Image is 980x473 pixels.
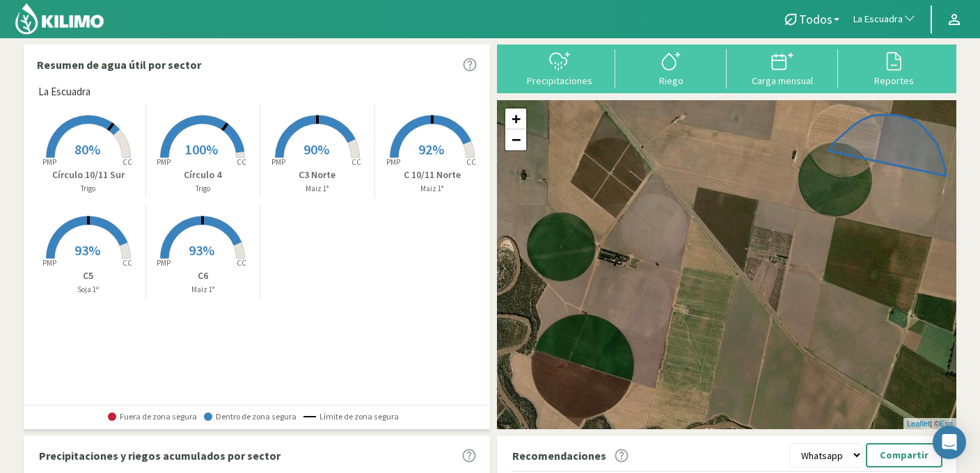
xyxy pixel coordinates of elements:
[880,447,928,463] p: Compartir
[853,13,903,26] span: La Escuadra
[74,141,100,158] span: 80%
[512,447,606,464] p: Recomendaciones
[189,241,214,259] span: 93%
[146,284,260,296] p: Maiz 1°
[727,49,838,86] button: Carga mensual
[903,418,956,430] div: | ©
[505,109,526,129] a: Zoom in
[185,141,218,158] span: 100%
[122,157,132,167] tspan: CC
[31,168,145,182] p: Círculo 10/11 Sur
[39,447,280,464] p: Precipitaciones y riegos acumulados por sector
[933,426,966,459] div: Open Intercom Messenger
[303,141,329,158] span: 90%
[42,258,56,268] tspan: PMP
[42,157,56,167] tspan: PMP
[351,157,361,167] tspan: CC
[838,49,949,86] button: Reportes
[146,183,260,195] p: Trigo
[157,258,171,268] tspan: PMP
[37,56,201,73] p: Resumen de agua útil por sector
[38,84,90,100] span: La Escuadra
[799,12,832,26] span: Todos
[615,49,727,86] button: Riego
[31,183,145,195] p: Trigo
[122,258,132,268] tspan: CC
[157,157,171,167] tspan: PMP
[108,412,197,422] span: Fuera de zona segura
[508,76,611,86] div: Precipitaciones
[505,129,526,150] a: Zoom out
[146,268,260,283] p: C6
[504,49,615,86] button: Precipitaciones
[146,168,260,182] p: Círculo 4
[237,258,247,268] tspan: CC
[731,76,834,86] div: Carga mensual
[204,412,297,422] span: Dentro de zona segura
[260,183,374,195] p: Maiz 1°
[303,412,399,422] span: Límite de zona segura
[237,157,247,167] tspan: CC
[907,419,930,428] a: Leaflet
[418,141,444,158] span: 92%
[375,168,490,182] p: C 10/11 Norte
[846,4,924,35] button: La Escuadra
[866,443,942,467] button: Compartir
[842,76,945,86] div: Reportes
[271,157,285,167] tspan: PMP
[14,2,105,35] img: Kilimo
[31,268,145,283] p: C5
[375,183,490,195] p: Maiz 1°
[940,419,953,428] a: Esri
[260,168,374,182] p: C3 Norte
[386,157,400,167] tspan: PMP
[619,76,722,86] div: Riego
[74,241,100,259] span: 93%
[31,284,145,296] p: Soja 1º
[466,157,476,167] tspan: CC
